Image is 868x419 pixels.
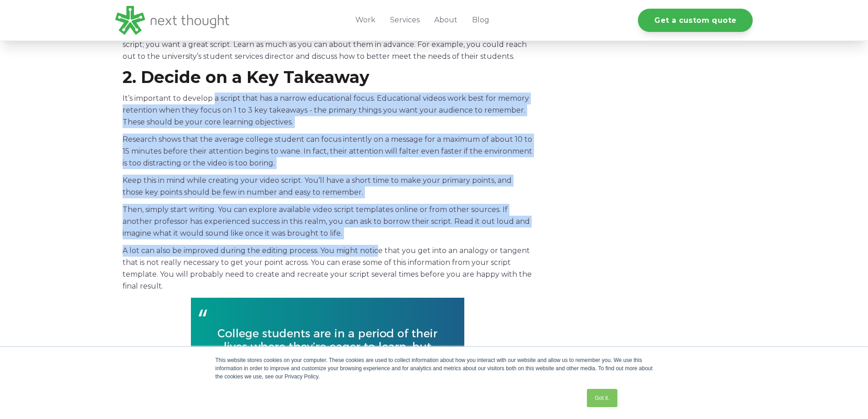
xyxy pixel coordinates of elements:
[123,93,533,128] p: It’s important to develop a script that has a narrow educational focus. Educational videos work b...
[638,9,753,32] a: Get a custom quote
[216,356,653,381] div: This website stores cookies on your computer. These cookies are used to collect information about...
[123,67,370,87] span: 2. Decide on a Key Takeaway
[587,389,617,407] a: Got it.
[115,6,229,35] img: LG - NextThought Logo
[123,175,533,198] p: Keep this in mind while creating your video script. You’ll have a short time to make your primary...
[191,298,464,407] img: Engaging College Students Highlighted Text-01
[123,134,533,169] p: Research shows that the average college student can focus intently on a message for a maximum of ...
[123,27,533,62] p: The more you know about your audience, the better your video will target them. You don’t want jus...
[123,245,533,292] p: A lot can also be improved during the editing process. You might notice that you get into an anal...
[123,204,533,239] p: Then, simply start writing. You can explore available video script templates online or from other...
